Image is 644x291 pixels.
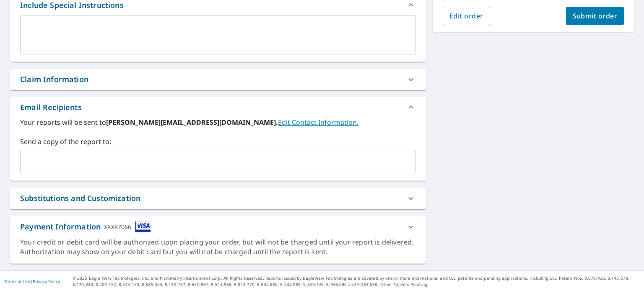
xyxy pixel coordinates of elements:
[20,117,416,127] label: Your reports will be sent to
[20,74,88,85] div: Claim Information
[10,216,426,237] div: Payment InformationXXXX7066cardImage
[10,188,426,209] div: Substitutions and Customization
[443,7,490,25] button: Edit order
[573,11,618,21] span: Submit order
[4,278,30,284] a: Terms of Use
[20,102,82,113] div: Email Recipients
[106,118,278,127] b: [PERSON_NAME][EMAIL_ADDRESS][DOMAIN_NAME].
[4,279,60,284] p: |
[10,97,426,117] div: Email Recipients
[33,278,60,284] a: Privacy Policy
[73,275,640,288] p: © 2025 Eagle View Technologies, Inc. and Pictometry International Corp. All Rights Reserved. Repo...
[566,7,624,25] button: Submit order
[20,193,140,204] div: Substitutions and Customization
[104,221,131,232] div: XXXX7066
[449,11,483,21] span: Edit order
[10,69,426,90] div: Claim Information
[135,221,151,232] img: cardImage
[20,237,416,257] div: Your credit or debit card will be authorized upon placing your order, but will not be charged unt...
[20,136,416,147] label: Send a copy of the report to:
[20,221,151,232] div: Payment Information
[278,118,358,127] a: EditContactInfo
